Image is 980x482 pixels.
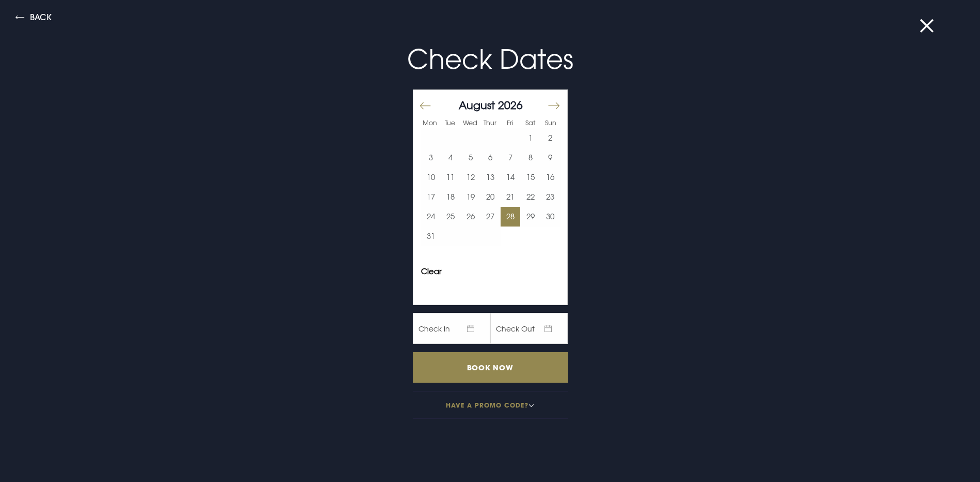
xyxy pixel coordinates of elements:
button: 13 [480,168,501,187]
button: 20 [480,187,501,207]
td: Choose Wednesday, August 19, 2026 as your start date. [461,187,481,207]
button: 25 [441,207,461,227]
td: Choose Monday, August 10, 2026 as your start date. [421,168,441,187]
button: 6 [480,148,501,168]
td: Choose Tuesday, August 25, 2026 as your start date. [441,207,461,227]
button: 31 [421,227,441,246]
td: Choose Sunday, August 23, 2026 as your start date. [540,187,561,207]
button: 15 [520,168,540,187]
button: 19 [461,187,481,207]
button: 27 [480,207,501,227]
button: 28 [501,207,521,227]
td: Choose Sunday, August 9, 2026 as your start date. [540,148,561,168]
button: 7 [501,148,521,168]
p: Check Dates [244,39,736,79]
button: 26 [461,207,481,227]
td: Choose Thursday, August 20, 2026 as your start date. [480,187,501,207]
td: Choose Thursday, August 13, 2026 as your start date. [480,168,501,187]
button: 2 [540,128,561,148]
button: Back [15,13,52,25]
td: Choose Wednesday, August 12, 2026 as your start date. [461,168,481,187]
button: 5 [461,148,481,168]
button: Have a promo code? [413,391,568,419]
td: Choose Monday, August 24, 2026 as your start date. [421,207,441,227]
button: 17 [421,187,441,207]
button: Move backward to switch to the previous month. [419,95,431,116]
span: Check Out [490,313,568,344]
button: 12 [461,168,481,187]
button: 8 [520,148,540,168]
button: 11 [441,168,461,187]
button: 21 [501,187,521,207]
td: Choose Monday, August 3, 2026 as your start date. [421,148,441,168]
span: 2026 [498,98,523,112]
td: Choose Thursday, August 6, 2026 as your start date. [480,148,501,168]
td: Choose Tuesday, August 18, 2026 as your start date. [441,187,461,207]
button: 24 [421,207,441,227]
button: 30 [540,207,561,227]
td: Choose Friday, August 7, 2026 as your start date. [501,148,521,168]
td: Choose Friday, August 21, 2026 as your start date. [501,187,521,207]
span: Check In [413,313,490,344]
button: 18 [441,187,461,207]
td: Choose Wednesday, August 5, 2026 as your start date. [461,148,481,168]
td: Choose Monday, August 17, 2026 as your start date. [421,187,441,207]
td: Choose Sunday, August 2, 2026 as your start date. [540,128,561,148]
button: 3 [421,148,441,168]
button: 29 [520,207,540,227]
button: Move forward to switch to the next month. [547,95,559,116]
td: Choose Wednesday, August 26, 2026 as your start date. [461,207,481,227]
td: Choose Friday, August 28, 2026 as your start date. [501,207,521,227]
button: 16 [540,168,561,187]
td: Choose Saturday, August 15, 2026 as your start date. [520,168,540,187]
button: 14 [501,168,521,187]
span: August [459,98,495,112]
button: 10 [421,168,441,187]
td: Choose Tuesday, August 4, 2026 as your start date. [441,148,461,168]
td: Choose Sunday, August 30, 2026 as your start date. [540,207,561,227]
button: 22 [520,187,540,207]
td: Choose Sunday, August 16, 2026 as your start date. [540,168,561,187]
td: Choose Monday, August 31, 2026 as your start date. [421,227,441,246]
button: 23 [540,187,561,207]
button: 1 [520,128,540,148]
td: Choose Tuesday, August 11, 2026 as your start date. [441,168,461,187]
td: Choose Saturday, August 22, 2026 as your start date. [520,187,540,207]
td: Choose Saturday, August 8, 2026 as your start date. [520,148,540,168]
button: 4 [441,148,461,168]
td: Choose Thursday, August 27, 2026 as your start date. [480,207,501,227]
td: Choose Saturday, August 29, 2026 as your start date. [520,207,540,227]
td: Choose Saturday, August 1, 2026 as your start date. [520,128,540,148]
input: Book Now [413,352,568,383]
button: Clear [421,267,442,275]
button: 9 [540,148,561,168]
td: Choose Friday, August 14, 2026 as your start date. [501,168,521,187]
